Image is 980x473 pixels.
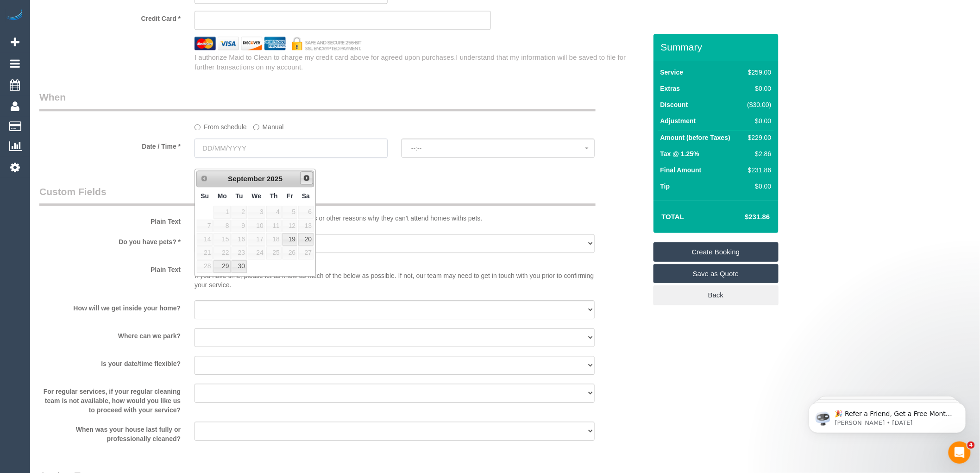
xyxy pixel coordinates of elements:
span: 14 [197,233,213,246]
div: $0.00 [744,182,772,191]
span: 28 [197,260,213,273]
span: 27 [298,246,314,259]
p: If you have time, please let us know as much of the below as possible. If not, our team may need ... [195,262,595,290]
span: I understand that my information will be saved to file for further transactions on my account. [195,53,626,71]
input: From schedule [195,124,201,130]
span: 11 [266,220,282,232]
span: Tuesday [236,192,243,200]
label: Where can we park? [32,328,188,341]
span: 9 [232,220,246,232]
span: 13 [298,220,314,232]
span: 3 [248,206,265,218]
span: 4 [967,441,975,449]
iframe: Secure card payment input frame [202,16,483,24]
input: DD/MM/YYYY [195,139,388,158]
span: 2 [232,206,246,218]
div: $2.86 [744,149,772,158]
img: Automaid Logo [6,9,24,22]
span: Prev [201,175,208,182]
span: 1 [214,206,231,218]
span: Wednesday [252,192,262,200]
span: 26 [283,246,297,259]
label: Credit Card * [32,11,188,23]
h4: $231.86 [717,213,770,221]
legend: When [39,90,596,111]
span: 15 [214,233,231,246]
a: 30 [232,260,246,273]
input: Manual [253,124,259,130]
span: Sunday [201,192,209,200]
label: Do you have pets? * [32,234,188,246]
label: For regular services, if your regular cleaning team is not available, how would you like us to pr... [32,384,188,415]
span: 7 [197,220,213,232]
label: Discount [660,100,688,109]
label: Plain Text [32,214,188,226]
div: ($30.00) [744,100,772,109]
label: Extras [660,84,680,93]
div: I authorize Maid to Clean to charge my credit card above for agreed upon purchases. [188,52,653,72]
div: $0.00 [744,116,772,126]
div: $259.00 [744,68,772,77]
iframe: Intercom live chat [949,441,971,464]
div: $229.00 [744,133,772,142]
span: 5 [283,206,297,218]
img: credit cards [188,37,369,50]
span: Friday [287,192,293,200]
label: Plain Text [32,262,188,274]
span: 25 [266,246,282,259]
span: September [228,175,265,183]
span: Thursday [270,192,278,200]
div: $0.00 [744,84,772,93]
label: Amount (before Taxes) [660,133,730,142]
div: $231.86 [744,165,772,175]
span: 8 [214,220,231,232]
span: 16 [232,233,246,246]
span: Monday [218,192,227,200]
span: --:-- [411,145,585,152]
span: 17 [248,233,265,246]
span: 22 [214,246,231,259]
a: Back [653,285,779,305]
iframe: Intercom notifications message [795,383,980,448]
a: Next [300,171,313,184]
span: 2025 [267,175,283,183]
span: 6 [298,206,314,218]
label: How will we get inside your home? [32,300,188,313]
span: 18 [266,233,282,246]
label: From schedule [195,119,247,132]
label: When was your house last fully or professionally cleaned? [32,422,188,443]
span: 21 [197,246,213,259]
span: 10 [248,220,265,232]
span: 24 [248,246,265,259]
span: 23 [232,246,246,259]
a: Save as Quote [653,264,779,284]
strong: Total [662,213,685,221]
a: Create Booking [653,242,779,262]
span: 4 [266,206,282,218]
h3: Summary [661,42,774,52]
span: 12 [283,220,297,232]
a: 19 [283,233,297,246]
label: Tip [660,182,670,191]
span: Saturday [302,192,310,200]
label: Is your date/time flexible? [32,356,188,368]
a: 20 [298,233,314,246]
legend: Custom Fields [39,185,596,206]
label: Adjustment [660,116,696,126]
label: Final Amount [660,165,702,175]
button: --:-- [402,139,595,158]
label: Manual [253,119,284,132]
p: Some of our cleaning teams have allergies or other reasons why they can't attend homes withs pets. [195,214,595,223]
label: Tax @ 1.25% [660,149,699,158]
a: 29 [214,260,231,273]
a: Prev [198,172,211,185]
label: Date / Time * [32,139,188,151]
span: Next [303,174,310,182]
label: Service [660,68,684,77]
